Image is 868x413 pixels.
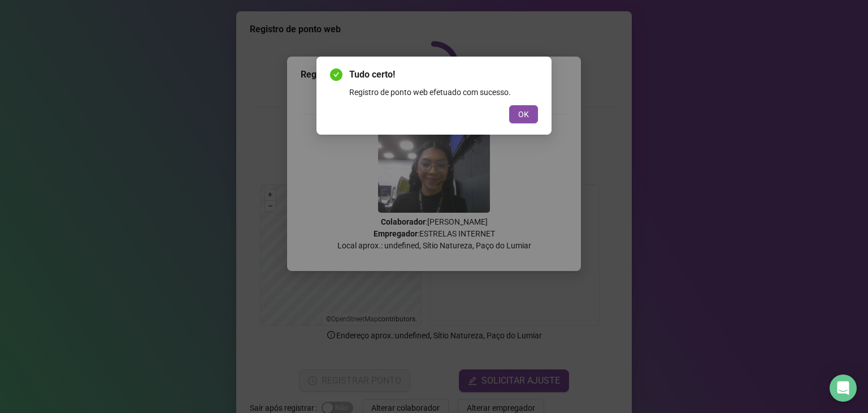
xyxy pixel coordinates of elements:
span: Tudo certo! [349,68,538,81]
div: Registro de ponto web efetuado com sucesso. [349,86,538,98]
div: Open Intercom Messenger [830,375,857,402]
span: check-circle [330,68,342,81]
button: OK [509,105,538,123]
span: OK [518,108,529,121]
